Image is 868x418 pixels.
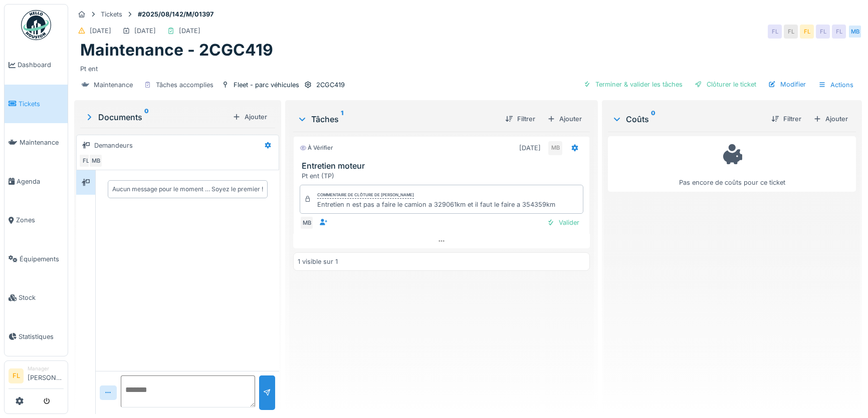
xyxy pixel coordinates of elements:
div: À vérifier [300,144,333,152]
div: FL [784,25,798,39]
a: Dashboard [5,46,68,85]
sup: 0 [144,111,149,123]
span: Maintenance [20,138,64,147]
a: Stock [5,278,68,317]
div: MB [300,216,314,230]
li: [PERSON_NAME] [28,365,64,386]
div: Entretien n est pas a faire le camion a 329061km et il faut le faire a 354359km [317,200,555,209]
span: Zones [16,215,64,225]
div: Pt ent [80,60,856,74]
div: Maintenance [94,80,133,90]
div: Documents [84,111,229,123]
a: Maintenance [5,123,68,162]
div: Tâches [297,113,497,125]
div: 1 visible sur 1 [298,257,338,266]
span: Agenda [17,177,64,186]
div: Clôturer le ticket [691,78,760,91]
h3: Entretien moteur [302,161,585,171]
div: Tâches accomplies [156,80,213,90]
sup: 0 [651,113,656,125]
li: FL [9,368,24,383]
a: Agenda [5,162,68,201]
span: Dashboard [18,60,64,70]
sup: 1 [341,113,343,125]
div: [DATE] [90,26,111,36]
h1: Maintenance - 2CGC419 [80,41,273,60]
div: Aucun message pour le moment … Soyez le premier ! [112,185,263,194]
div: FL [832,25,846,39]
div: MB [848,25,862,39]
div: Ajouter [543,112,586,126]
a: Tickets [5,85,68,124]
div: Ajouter [809,112,852,126]
div: Terminer & valider les tâches [579,78,687,91]
div: FL [816,25,830,39]
span: Équipements [20,254,64,264]
a: Statistiques [5,317,68,356]
div: MB [548,141,562,155]
div: Actions [814,78,858,92]
div: Commentaire de clôture de [PERSON_NAME] [317,192,414,199]
div: Filtrer [767,112,805,126]
div: Coûts [612,113,763,125]
div: Demandeurs [94,141,133,150]
div: FL [768,25,782,39]
span: Tickets [19,99,64,109]
div: FL [800,25,814,39]
div: [DATE] [519,143,541,153]
span: Statistiques [19,332,64,341]
img: Badge_color-CXgf-gQk.svg [21,10,51,40]
div: FL [79,154,93,168]
div: Ajouter [229,110,271,124]
div: Pt ent (TP) [302,171,585,181]
div: Tickets [101,10,122,19]
div: Manager [28,365,64,372]
div: Modifier [764,78,810,91]
div: Pas encore de coûts pour ce ticket [614,141,849,187]
div: Valider [543,216,583,229]
div: MB [89,154,103,168]
div: Fleet - parc véhicules [234,80,299,90]
a: Équipements [5,240,68,279]
span: Stock [19,293,64,302]
div: [DATE] [179,26,200,36]
a: Zones [5,201,68,240]
strong: #2025/08/142/M/01397 [134,10,218,19]
div: Filtrer [501,112,539,126]
div: [DATE] [134,26,156,36]
div: 2CGC419 [316,80,345,90]
a: FL Manager[PERSON_NAME] [9,365,64,389]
